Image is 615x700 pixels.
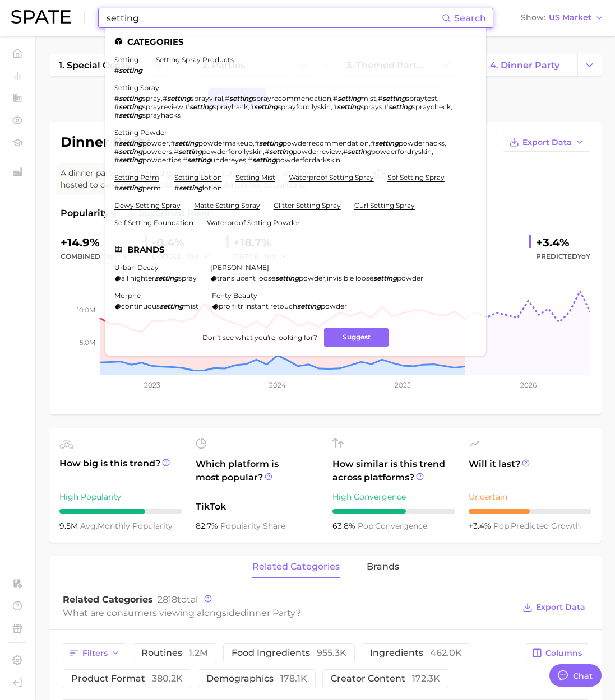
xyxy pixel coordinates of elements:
[397,274,423,282] span: powder
[518,11,607,25] button: ShowUS Market
[493,521,581,531] span: predicted growth
[142,139,169,147] span: powder
[490,60,559,71] span: 4. dinner party
[348,147,371,156] em: setting
[253,94,331,102] span: sprayrecommendation
[375,139,399,147] em: setting
[469,458,591,484] span: Will it last?
[61,250,136,263] div: combined
[80,521,173,531] span: monthly popularity
[196,521,220,531] span: 82.7%
[59,457,182,484] span: How big is this trend?
[187,156,211,164] em: setting
[430,647,462,658] span: 462.0k
[274,201,341,209] a: glitter setting spray
[178,147,202,156] em: setting
[142,111,181,119] span: sprayhacks
[469,490,591,503] div: Uncertain
[406,94,437,102] span: spraytest
[412,102,451,111] span: spraycheck
[178,274,197,282] span: spray
[382,94,406,102] em: setting
[114,201,181,209] a: dewy setting spray
[105,8,442,27] input: Search here for a brand, industry, or ingredient
[241,608,296,618] span: dinner party
[378,94,382,102] span: #
[213,102,248,111] span: sprayhack
[210,263,269,272] a: [PERSON_NAME]
[354,201,415,209] a: curl setting spray
[175,139,198,147] em: setting
[191,94,223,102] span: sprayviral
[179,184,202,192] em: setting
[114,128,167,137] a: setting powder
[293,147,341,156] span: powderreview
[202,147,263,156] span: powderforoilyskin
[235,173,275,181] a: setting mist
[360,102,382,111] span: sprays
[61,207,109,220] span: Popularity
[11,10,71,24] img: SPATE
[332,509,455,514] div: 6 / 10
[114,139,464,164] div: , , , , , , , , , ,
[185,102,189,111] span: #
[317,647,346,658] span: 955.3k
[297,302,321,310] em: setting
[114,102,119,111] span: #
[119,111,142,119] em: setting
[331,674,440,683] span: creator content
[536,250,590,263] span: Predicted
[167,94,191,102] em: setting
[121,302,160,310] span: continuous
[384,102,389,111] span: #
[144,381,160,389] tspan: 2023
[254,102,278,111] em: setting
[114,139,119,147] span: #
[114,83,159,92] a: setting spray
[142,94,161,102] span: spray
[220,521,285,531] span: popularity share
[503,133,590,152] button: Export Data
[280,673,307,684] span: 178.1k
[520,600,588,615] button: Export Data
[202,184,222,192] span: lotion
[252,562,340,572] span: related categories
[156,55,234,64] a: setting spray products
[248,156,252,164] span: #
[577,54,602,76] button: Change Category
[324,328,389,347] button: Suggest
[252,156,276,164] em: setting
[163,94,167,102] span: #
[82,648,108,658] span: Filters
[211,156,246,164] span: undereyes
[202,333,317,342] span: Don't see what you're looking for?
[526,643,588,662] button: Columns
[196,500,318,514] span: TikTok
[63,643,126,662] button: Filters
[549,15,591,21] span: US Market
[158,594,177,605] span: 2818
[283,139,369,147] span: powderrecommendation
[480,54,577,76] a: 4. dinner party
[189,647,208,658] span: 1.2m
[207,218,300,227] a: waterproof setting powder
[152,673,183,684] span: 380.2k
[119,139,142,147] em: setting
[160,302,183,310] em: setting
[361,94,376,102] span: mist
[333,94,337,102] span: #
[275,274,299,282] em: setting
[174,147,178,156] span: #
[59,490,182,503] div: High Popularity
[114,263,159,272] a: urban decay
[225,94,229,102] span: #
[158,594,198,605] span: total
[49,54,146,76] a: 1. special occasions
[114,94,119,102] span: #
[389,102,412,111] em: setting
[155,274,178,282] em: setting
[387,173,445,181] a: spf setting spray
[269,147,293,156] em: setting
[114,291,141,300] a: morphe
[142,184,161,192] span: perm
